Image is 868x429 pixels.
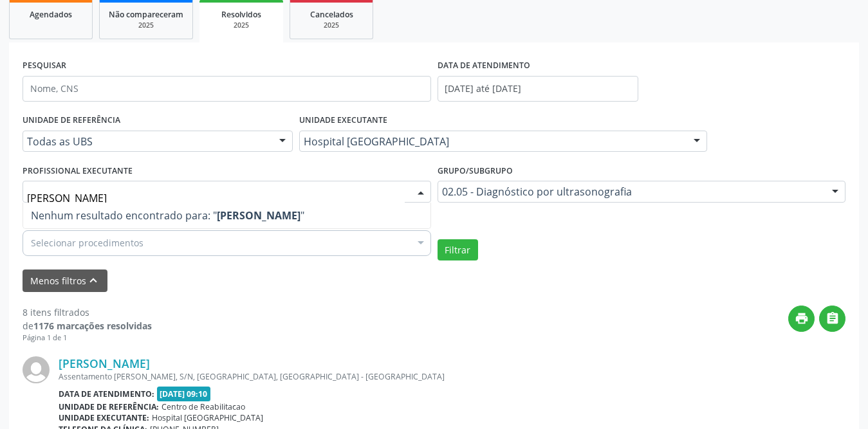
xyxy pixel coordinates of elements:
[27,185,405,211] input: Selecione um profissional
[795,311,809,325] i: print
[23,269,107,292] button: Menos filtroskeyboard_arrow_up
[59,356,150,370] a: [PERSON_NAME]
[438,239,478,261] button: Filtrar
[217,208,300,223] strong: [PERSON_NAME]
[23,356,50,383] img: img
[819,306,845,332] button: 
[438,56,530,76] label: DATA DE ATENDIMENTO
[31,208,304,223] span: Nenhum resultado encontrado para: " "
[23,76,431,102] input: Nome, CNS
[826,311,840,325] i: 
[438,76,638,102] input: Selecione um intervalo
[221,9,261,20] span: Resolvidos
[59,401,159,412] b: Unidade de referência:
[27,135,266,148] span: Todas as UBS
[23,56,66,76] label: PESQUISAR
[299,21,364,30] div: 2025
[310,9,353,20] span: Cancelados
[59,412,149,423] b: Unidade executante:
[59,388,154,399] b: Data de atendimento:
[788,306,815,332] button: print
[442,185,820,198] span: 02.05 - Diagnóstico por ultrasonografia
[109,9,183,20] span: Não compareceram
[157,387,211,401] span: [DATE] 09:10
[109,21,183,30] div: 2025
[23,306,152,319] div: 8 itens filtrados
[304,135,681,148] span: Hospital [GEOGRAPHIC_DATA]
[59,371,845,382] div: Assentamento [PERSON_NAME], S/N, [GEOGRAPHIC_DATA], [GEOGRAPHIC_DATA] - [GEOGRAPHIC_DATA]
[23,319,152,333] div: de
[30,9,72,20] span: Agendados
[23,333,152,343] div: Página 1 de 1
[162,401,245,412] span: Centro de Reabilitacao
[208,21,274,30] div: 2025
[299,111,387,131] label: UNIDADE EXECUTANTE
[31,236,143,250] span: Selecionar procedimentos
[23,111,120,131] label: UNIDADE DE REFERÊNCIA
[86,273,100,288] i: keyboard_arrow_up
[438,161,513,181] label: Grupo/Subgrupo
[33,320,152,332] strong: 1176 marcações resolvidas
[23,161,133,181] label: PROFISSIONAL EXECUTANTE
[152,412,263,423] span: Hospital [GEOGRAPHIC_DATA]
